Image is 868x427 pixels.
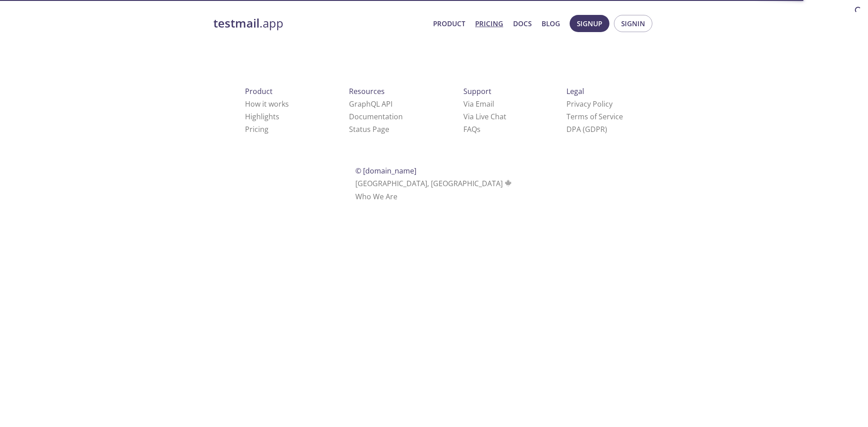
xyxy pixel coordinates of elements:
span: © [DOMAIN_NAME] [355,166,416,176]
span: Legal [566,86,584,96]
span: Signup [577,18,602,29]
button: Signup [570,15,609,32]
span: Signin [621,18,645,29]
a: Highlights [245,112,279,122]
span: Resources [349,86,385,96]
span: s [477,124,481,134]
a: Who We Are [355,192,397,202]
a: How it works [245,99,289,109]
span: [GEOGRAPHIC_DATA], [GEOGRAPHIC_DATA] [355,178,513,188]
a: FAQ [463,124,481,134]
a: Product [433,18,465,29]
a: Terms of Service [566,112,623,122]
a: Via Email [463,99,494,109]
a: Pricing [245,124,269,134]
a: Documentation [349,112,403,122]
a: Docs [513,18,532,29]
span: Product [245,86,273,96]
a: DPA (GDPR) [566,124,607,134]
span: Support [463,86,491,96]
a: Pricing [475,18,503,29]
a: Via Live Chat [463,112,506,122]
a: testmail.app [213,16,426,31]
strong: testmail [213,15,259,31]
a: GraphQL API [349,99,392,109]
a: Blog [542,18,560,29]
a: Privacy Policy [566,99,613,109]
a: Status Page [349,124,389,134]
button: Signin [614,15,652,32]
